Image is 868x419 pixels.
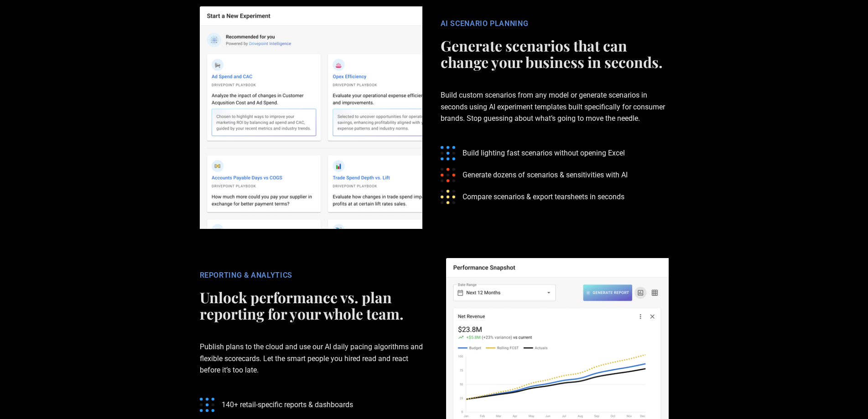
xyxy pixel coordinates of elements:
[441,75,669,139] p: Build custom scenarios from any model or generate scenarios in seconds using AI experiment templa...
[441,37,669,70] h2: Generate scenarios that can change your business in seconds.
[222,399,353,410] p: 140+ retail-specific reports & dashboards
[463,191,624,202] p: Compare scenarios & export tearsheets in seconds
[441,19,669,28] div: AI SCENARIO PLANNING
[463,147,625,159] p: Build lighting fast scenarios without opening Excel
[463,169,628,181] p: Generate dozens of scenarios & sensitivities with AI
[200,289,428,322] h2: Unlock performance vs. plan reporting for your whole team.
[200,326,428,390] p: Publish plans to the cloud and use our AI daily pacing algorithms and flexible scorecards. Let th...
[200,271,428,280] div: REPORTING & ANALYTICS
